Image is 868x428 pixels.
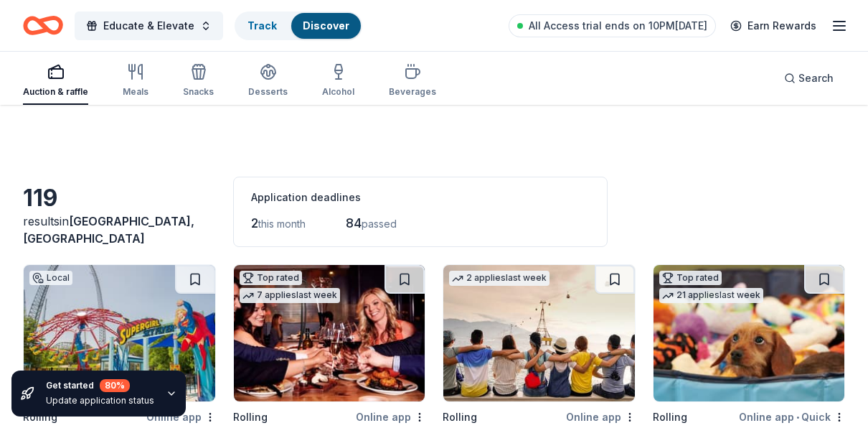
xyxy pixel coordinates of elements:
[798,70,834,87] span: Search
[443,265,635,401] img: Image for Let's Roam
[739,408,845,426] div: Online app Quick
[303,19,349,32] a: Discover
[183,86,214,98] div: Snacks
[322,57,354,105] button: Alcohol
[566,408,636,426] div: Online app
[23,214,194,246] span: in
[251,215,258,231] span: 2
[389,57,436,105] button: Beverages
[796,411,799,423] span: •
[23,57,88,105] button: Auction & raffle
[103,17,194,34] span: Educate & Elevate
[240,271,302,285] div: Top rated
[23,213,216,247] div: results
[322,86,354,98] div: Alcohol
[100,379,130,392] div: 80 %
[258,218,306,230] span: this month
[449,271,549,286] div: 2 applies last week
[24,265,215,401] img: Image for Six Flags St. Louis
[251,189,590,206] div: Application deadlines
[23,214,194,246] span: [GEOGRAPHIC_DATA], [GEOGRAPHIC_DATA]
[509,14,716,37] a: All Access trial ends on 10PM[DATE]
[240,288,340,303] div: 7 applies last week
[362,218,397,230] span: passed
[722,13,825,39] a: Earn Rewards
[247,19,277,32] a: Track
[346,215,362,231] span: 84
[235,11,362,40] button: TrackDiscover
[529,17,707,34] span: All Access trial ends on 10PM[DATE]
[233,409,268,426] div: Rolling
[46,395,154,406] div: Update application status
[443,409,477,426] div: Rolling
[23,86,88,98] div: Auction & raffle
[659,288,763,303] div: 21 applies last week
[234,265,425,401] img: Image for Cooper's Hawk Winery and Restaurants
[29,271,72,285] div: Local
[23,184,216,213] div: 119
[23,9,63,42] a: Home
[654,265,845,401] img: Image for BarkBox
[248,86,288,98] div: Desserts
[46,379,154,392] div: Get started
[773,64,845,93] button: Search
[356,408,425,426] div: Online app
[653,409,687,426] div: Rolling
[123,86,148,98] div: Meals
[389,86,436,98] div: Beverages
[659,271,722,285] div: Top rated
[123,57,148,105] button: Meals
[248,57,288,105] button: Desserts
[75,11,223,40] button: Educate & Elevate
[183,57,214,105] button: Snacks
